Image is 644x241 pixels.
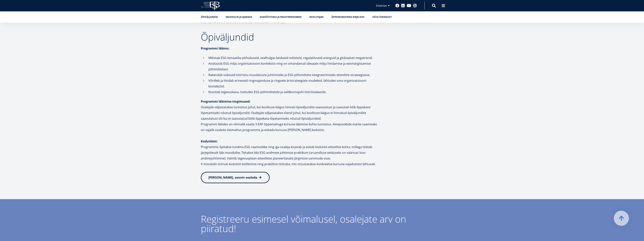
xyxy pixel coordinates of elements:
a: Youtube [407,4,411,8]
h2: Õpiväljundid [201,32,381,42]
li: Rakendab sobivaid tööriistu muudatuste juhtimiseks ja ESG põhimõtete integreerimiseks ettevõtte s... [201,72,381,78]
p: V moodulis toimub kodutöö esitlemine ning praktiline töötuba, mis otsustatakse konkreetse kursuse... [201,161,381,167]
strong: Kodutööst: [201,139,218,143]
a: Osavõtutasu ja registreerumine [260,15,302,19]
a: Linkedin [401,4,405,8]
a: Õpiväljundid [201,15,218,19]
a: Õppekeskkonna kirjeldus [331,15,365,19]
li: Mõistab ESG temaatika põhialuseid, sealhulgas keskseid mõisteid, regulatiivseid arenguid ja globa... [201,55,381,61]
li: Koostab tegevuskava, toetudes ESG põhimõtetele ja valdkonnajuhi tööriistakastile. [201,89,381,95]
p: Osalejale väljastatakse tunnistus juhul, kui koolituse käigus hinnati õpiväljundite saavutatust j... [201,104,381,133]
a: Moodulid ja ajakava [226,15,252,19]
li: Võrdleb ja hindab erinevaid ringmajanduse ja ringsete äristrateegiate mudeleid, lähtudes oma orga... [201,78,381,89]
div: Registreeru esimesel võimalusel, osalejate arv on piiratud! [201,214,443,233]
span: [PERSON_NAME], soovin osaleda [208,175,257,180]
p: Programmis õpitakse tundma ESG raamistikke ning iga osaleja kirjutab ja esitab kodutöö ettevõtte ... [201,144,381,161]
a: [PERSON_NAME], soovin osaleda [201,172,270,183]
a: Instagram [413,4,417,8]
a: Koolitajad [309,15,324,19]
strong: Programmi läbinu: [201,46,229,50]
li: Analüüsib ESG mõju organisatsiooni kontekstis ning on omandanud ülevaate mõju hindamise ja eesmär... [201,61,381,72]
strong: Programmi läbimise tingimused: [201,99,250,104]
a: Facebook [395,4,399,8]
a: Võta ühendust [372,15,392,19]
